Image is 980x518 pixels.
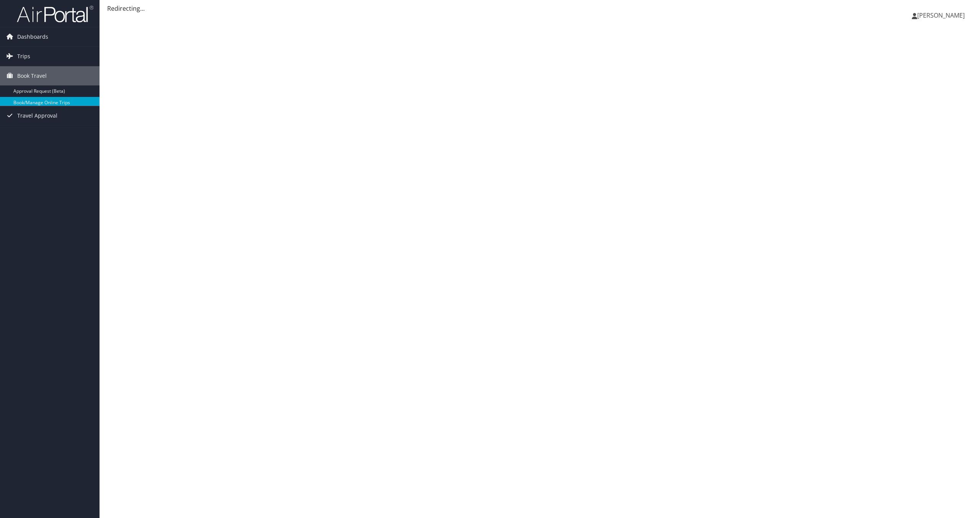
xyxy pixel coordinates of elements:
[17,66,47,85] span: Book Travel
[17,5,93,23] img: airportal-logo.png
[912,4,972,27] a: [PERSON_NAME]
[107,4,972,13] div: Redirecting...
[17,27,48,46] span: Dashboards
[17,106,57,125] span: Travel Approval
[17,47,30,66] span: Trips
[917,11,965,20] span: [PERSON_NAME]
